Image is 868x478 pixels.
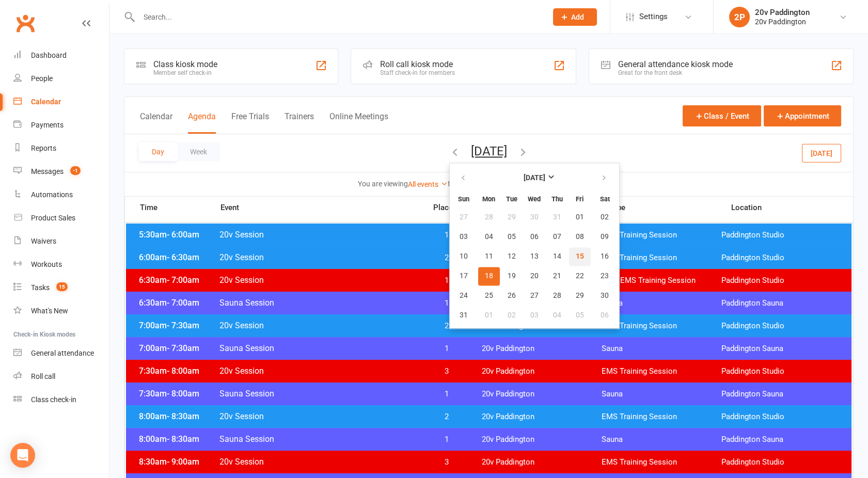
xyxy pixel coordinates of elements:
button: 28 [478,208,500,227]
span: Location [731,204,853,212]
span: 29 [508,213,516,221]
span: 12 [508,252,516,261]
span: 8:00am [136,411,219,421]
span: 06 [530,233,539,241]
a: Calendar [13,90,109,114]
a: Tasks 15 [13,276,109,299]
button: 27 [524,286,545,305]
span: Settings [639,5,668,28]
button: 11 [478,247,500,266]
span: 04 [553,311,561,320]
span: EMS Training Session [602,253,721,263]
div: Payments [31,121,64,129]
button: 29 [569,286,591,305]
span: 20v Paddington [482,344,602,354]
div: Staff check-in for members [380,69,455,76]
div: Product Sales [31,214,75,222]
span: - 8:00am [167,366,199,376]
span: 07 [553,233,561,241]
div: Roll call kiosk mode [380,59,455,69]
span: 20v Session [219,411,420,421]
span: Paddington Studio [721,276,841,285]
div: Member self check-in [153,69,217,76]
button: 30 [524,208,545,227]
div: Waivers [31,237,56,245]
div: Dashboard [31,51,67,59]
button: 31 [451,306,477,325]
button: 24 [451,286,477,305]
div: Workouts [31,260,62,268]
span: 1 [420,276,474,285]
span: 20v Session [219,366,420,376]
span: - 8:00am [167,389,199,399]
button: Week [177,142,220,161]
span: Add [571,13,584,21]
button: 20 [524,267,545,285]
span: Paddington Studio [721,321,841,331]
span: 01 [576,213,584,221]
span: 02 [601,213,609,221]
span: Paddington Sauna [721,435,841,444]
span: Paddington Sauna [721,389,841,399]
span: 29 [576,292,584,300]
button: 09 [592,228,618,246]
button: 29 [501,208,523,227]
button: 21 [546,267,568,285]
span: Paddington Studio [721,253,841,263]
div: 2P [729,7,750,27]
span: 19 [508,272,516,280]
button: 15 [569,247,591,266]
a: Clubworx [12,10,38,36]
span: 16 [601,252,609,261]
span: 24 [460,292,468,300]
div: Class kiosk mode [153,59,217,69]
span: - 7:30am [167,321,199,330]
button: [DATE] [802,144,841,162]
a: Messages -1 [13,160,109,183]
strong: for [448,180,457,188]
span: - 6:00am [167,230,199,240]
span: 7:00am [136,321,219,330]
span: 6:00am [136,252,219,262]
button: 26 [501,286,523,305]
div: Calendar [31,98,61,106]
span: 04 [485,233,493,241]
button: 22 [569,267,591,285]
small: Monday [482,195,495,203]
span: Paddington Studio [721,230,841,240]
span: 7:00am [136,343,219,353]
span: 2 [420,412,474,422]
span: - 8:30am [167,411,199,421]
button: 08 [569,228,591,246]
span: 20v Paddington [482,457,602,467]
span: 21 [553,272,561,280]
button: Online Meetings [329,111,388,134]
span: 30 [601,292,609,300]
span: EMS Training Session [602,457,721,467]
span: 01 [485,311,493,320]
button: 25 [478,286,500,305]
span: - 7:30am [167,343,199,353]
span: Paddington Studio [721,457,841,467]
span: 20v Session [219,252,420,262]
span: -1 [70,166,81,175]
button: Class / Event [683,105,761,126]
span: - 7:00am [167,275,199,285]
div: What's New [31,307,68,315]
button: 17 [451,267,477,285]
span: 06 [601,311,609,320]
span: 5:30am [136,230,219,240]
strong: [DATE] [524,174,545,182]
button: 30 [592,286,618,305]
span: EMS Training Session [602,321,721,331]
span: 20v Session [219,321,420,330]
button: 27 [451,208,477,227]
span: - 8:30am [167,434,199,444]
span: 20v Session [219,457,420,467]
button: [DATE] [471,144,507,158]
span: 03 [460,233,468,241]
button: Trainers [285,111,314,134]
small: Thursday [551,195,563,203]
span: Event [220,203,426,213]
button: 06 [524,228,545,246]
